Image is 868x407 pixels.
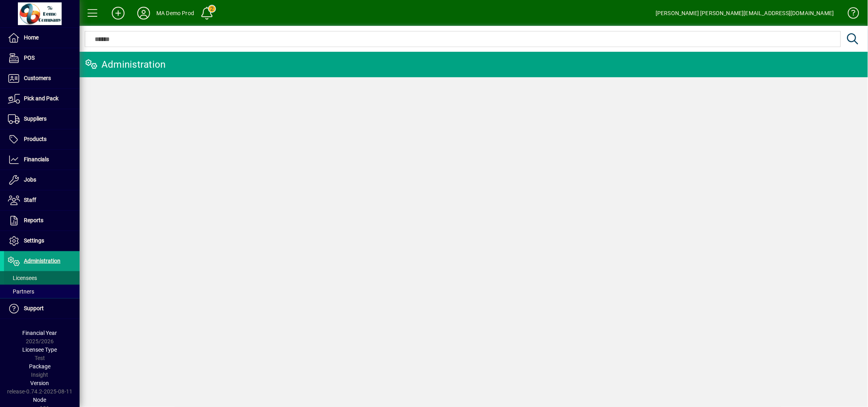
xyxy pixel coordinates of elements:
a: POS [4,48,80,68]
span: Financial Year [23,330,57,336]
div: Administration [86,58,166,71]
span: Package [29,363,51,370]
span: POS [24,55,35,61]
span: Administration [24,258,60,264]
span: Licensee Type [23,346,57,353]
span: Version [31,380,49,386]
a: Licensees [4,271,80,285]
span: Financials [24,156,49,162]
a: Reports [4,211,80,231]
span: Node [33,397,47,403]
a: Jobs [4,170,80,190]
span: Jobs [24,176,36,183]
div: MA Demo Prod [156,7,194,20]
span: Customers [24,75,51,81]
a: Products [4,129,80,149]
a: Pick and Pack [4,89,80,109]
span: Pick and Pack [24,95,58,102]
a: Partners [4,285,80,298]
a: Support [4,299,80,319]
span: Support [24,305,44,311]
span: Home [24,34,39,41]
span: Licensees [8,275,37,281]
span: Reports [24,217,43,223]
a: Knowledge Base [842,2,858,27]
a: Staff [4,190,80,210]
a: Suppliers [4,109,80,129]
a: Customers [4,68,80,88]
button: Profile [131,6,156,20]
span: Partners [8,288,34,295]
span: Settings [24,237,44,244]
button: Add [105,6,131,20]
span: Staff [24,197,36,203]
a: Settings [4,231,80,251]
span: Suppliers [24,115,47,122]
a: Financials [4,150,80,170]
a: Home [4,28,80,48]
div: [PERSON_NAME] [PERSON_NAME][EMAIL_ADDRESS][DOMAIN_NAME] [656,7,834,20]
span: Products [24,136,47,142]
